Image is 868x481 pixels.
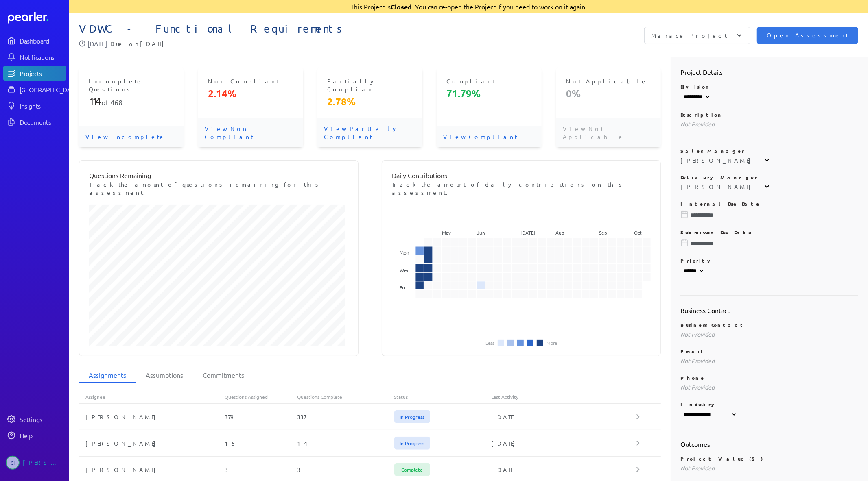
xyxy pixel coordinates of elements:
[79,394,225,400] div: Assignee
[680,148,858,154] p: Sales Manager
[79,413,225,421] div: [PERSON_NAME]
[208,77,293,85] p: Non Compliant
[555,229,564,236] text: Aug
[680,67,858,77] h2: Project Details
[757,27,858,44] button: Open Assessment
[392,180,651,196] p: Track the amount of daily contributions on this assessment.
[3,115,66,129] a: Documents
[3,50,66,64] a: Notifications
[20,37,65,45] div: Dashboard
[110,39,168,48] span: Due on [DATE]
[680,239,858,248] input: Please choose a due date
[680,120,715,128] span: Not Provided
[20,431,65,440] div: Help
[680,322,858,328] p: Business Contact
[3,33,66,48] a: Dashboard
[20,53,65,61] div: Notifications
[680,200,858,207] p: Internal Due Date
[3,453,66,473] a: CI[PERSON_NAME]
[20,85,80,94] div: [GEOGRAPHIC_DATA]
[8,12,66,24] a: Dashboard
[680,257,858,264] p: Priority
[20,118,65,126] div: Documents
[79,126,184,147] p: View Incomplete
[634,229,642,236] text: Oct
[491,394,637,400] div: Last Activity
[225,439,297,447] div: 15
[3,412,66,427] a: Settings
[680,374,858,381] p: Phone
[297,413,394,421] div: 337
[317,118,422,147] p: View Partially Compliant
[680,183,755,191] div: [PERSON_NAME]
[225,466,297,474] div: 3
[680,211,858,219] input: Please choose a due date
[680,464,715,472] span: Not Provided
[20,102,65,110] div: Insights
[89,180,348,196] p: Track the amount of questions remaining for this assessment.
[680,156,755,164] div: [PERSON_NAME]
[20,415,65,423] div: Settings
[680,439,858,449] h2: Outcomes
[566,87,651,100] p: 0%
[680,174,858,181] p: Delivery Manager
[89,77,174,93] p: Incomplete Questions
[394,394,491,400] div: Status
[566,77,651,85] p: Not Applicable
[680,401,858,407] p: Industry
[6,456,20,470] span: Carolina Irigoyen
[491,413,637,421] div: [DATE]
[680,348,858,355] p: Email
[79,368,136,383] li: Assignments
[547,340,557,345] li: More
[447,87,532,100] p: 71.79%
[3,66,66,81] a: Projects
[394,437,430,450] span: In Progress
[208,87,293,100] p: 2.14%
[3,428,66,443] a: Help
[680,111,858,118] p: Description
[110,98,122,107] span: 468
[327,77,412,93] p: Partially Compliant
[392,170,651,180] p: Daily Contributions
[651,31,727,39] p: Manage Project
[297,466,394,474] div: 3
[767,31,848,40] span: Open Assessment
[400,249,409,256] text: Mon
[225,394,297,400] div: Questions Assigned
[79,22,469,35] span: VDWC - Functional Requirements
[89,95,174,108] p: of
[680,83,858,90] p: Division
[297,394,394,400] div: Questions Complete
[400,267,410,273] text: Wed
[79,439,225,447] div: [PERSON_NAME]
[491,466,637,474] div: [DATE]
[680,357,715,364] span: Not Provided
[394,410,430,423] span: In Progress
[391,2,412,11] strong: Closed
[297,439,394,447] div: 14
[491,439,637,447] div: [DATE]
[3,82,66,97] a: [GEOGRAPHIC_DATA]
[225,413,297,421] div: 379
[3,98,66,113] a: Insights
[442,229,451,236] text: May
[20,69,65,77] div: Projects
[198,118,303,147] p: View Non Compliant
[89,170,348,180] p: Questions Remaining
[447,77,532,85] p: Compliant
[680,331,715,338] span: Not Provided
[394,463,430,476] span: Complete
[79,466,225,474] div: [PERSON_NAME]
[520,229,535,236] text: [DATE]
[437,126,542,147] p: View Compliant
[680,305,858,315] h2: Business Contact
[87,39,107,48] p: [DATE]
[327,95,412,108] p: 2.78%
[485,340,494,345] li: Less
[680,455,858,462] p: Project Value ($)
[136,368,193,383] li: Assumptions
[193,368,254,383] li: Commitments
[556,118,661,147] p: View Not Applicable
[23,456,63,470] div: [PERSON_NAME]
